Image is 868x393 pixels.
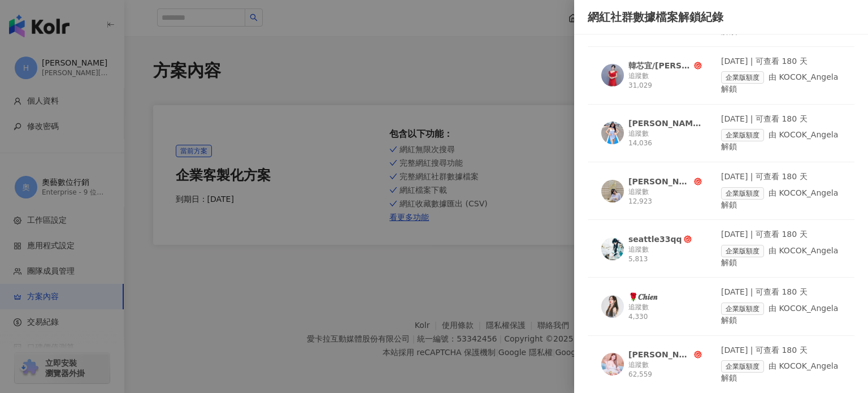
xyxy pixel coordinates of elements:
[588,9,854,25] div: 網紅社群數據檔案解鎖紀錄
[721,56,841,67] div: [DATE] | 可查看 180 天
[588,229,854,278] a: KOL Avatarseattle33qq追蹤數 5,813[DATE] | 可查看 180 天企業版額度由 KOCOK_Angela 解鎖
[601,64,624,87] img: KOL Avatar
[601,122,624,144] img: KOL Avatar
[628,176,692,187] div: [PERSON_NAME]
[721,360,764,373] span: 企業版額度
[721,245,841,269] div: 由 KOCOK_Angela 解鎖
[721,114,841,125] div: [DATE] | 可查看 180 天
[628,129,702,148] div: 追蹤數 14,036
[588,114,854,162] a: KOL Avatar[PERSON_NAME]💕追蹤數 14,036[DATE] | 可查看 180 天企業版額度由 KOCOK_Angela 解鎖
[628,234,682,245] div: seattle33qq
[721,71,764,84] span: 企業版額度
[721,245,764,257] span: 企業版額度
[601,353,624,375] img: KOL Avatar
[628,349,692,360] div: [PERSON_NAME].0127
[628,60,692,71] div: 韓芯宜/[PERSON_NAME]
[588,287,854,335] a: KOL Avatar🌹𝑪𝒉𝒊𝒆𝒏追蹤數 4,330[DATE] | 可查看 180 天企業版額度由 KOCOK_Angela 解鎖
[721,360,841,384] div: 由 KOCOK_Angela 解鎖
[721,171,841,183] div: [DATE] | 可查看 180 天
[628,71,702,90] div: 追蹤數 31,029
[721,345,841,356] div: [DATE] | 可查看 180 天
[628,245,702,264] div: 追蹤數 5,813
[628,360,702,379] div: 追蹤數 62,559
[601,295,624,318] img: KOL Avatar
[628,187,702,206] div: 追蹤數 12,923
[601,237,624,260] img: KOL Avatar
[601,180,624,202] img: KOL Avatar
[588,171,854,220] a: KOL Avatar[PERSON_NAME]追蹤數 12,923[DATE] | 可查看 180 天企業版額度由 KOCOK_Angela 解鎖
[721,129,841,153] div: 由 KOCOK_Angela 解鎖
[721,303,841,326] div: 由 KOCOK_Angela 解鎖
[721,187,764,200] span: 企業版額度
[628,303,702,322] div: 追蹤數 4,330
[628,118,702,129] div: [PERSON_NAME]💕
[721,187,841,211] div: 由 KOCOK_Angela 解鎖
[628,291,658,303] div: 🌹𝑪𝒉𝒊𝒆𝒏
[721,303,764,315] span: 企業版額度
[721,71,841,95] div: 由 KOCOK_Angela 解鎖
[588,56,854,105] a: KOL Avatar韓芯宜/[PERSON_NAME]追蹤數 31,029[DATE] | 可查看 180 天企業版額度由 KOCOK_Angela 解鎖
[721,287,841,298] div: [DATE] | 可查看 180 天
[721,229,841,240] div: [DATE] | 可查看 180 天
[721,129,764,141] span: 企業版額度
